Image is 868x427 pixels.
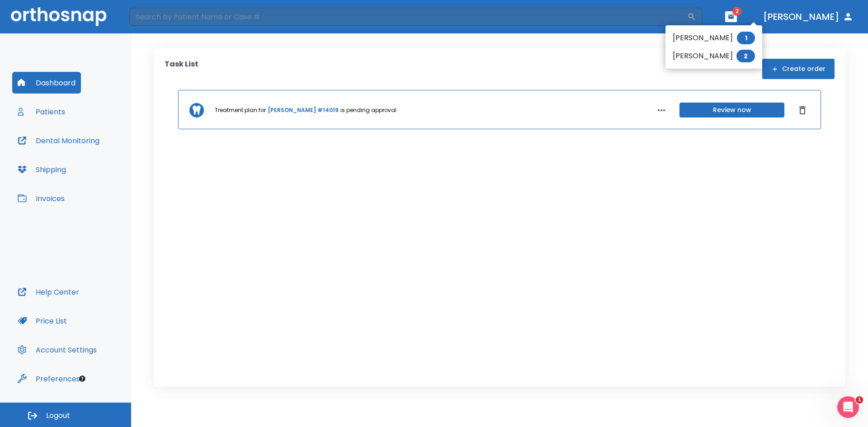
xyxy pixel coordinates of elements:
[736,50,755,62] span: 2
[665,29,762,47] li: [PERSON_NAME]
[856,396,863,404] span: 1
[737,32,755,44] span: 1
[665,47,762,65] li: [PERSON_NAME]
[837,396,859,418] iframe: Intercom live chat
